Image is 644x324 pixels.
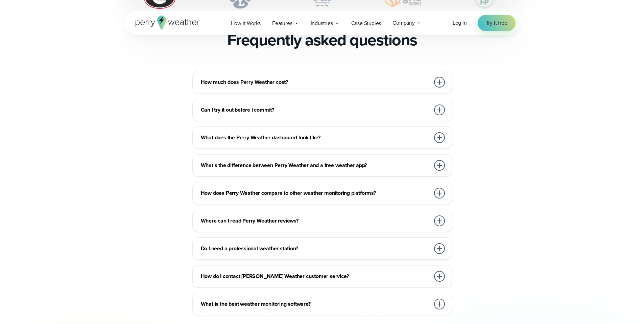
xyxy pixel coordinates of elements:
[486,19,507,27] span: Try it free
[392,19,415,27] span: Company
[201,217,430,225] h3: Where can I read Perry Weather reviews?
[225,16,267,30] a: How it Works
[201,245,430,253] h3: Do I need a professional weather station?
[201,78,430,86] h3: How much does Perry Weather cost?
[453,19,467,27] span: Log in
[201,134,430,142] h3: What does the Perry Weather dashboard look like?
[351,19,381,27] span: Case Studies
[201,106,430,114] h3: Can I try it out before I commit?
[227,30,417,49] h2: Frequently asked questions
[311,19,333,27] span: Industries
[201,272,430,280] h3: How do I contact [PERSON_NAME] Weather customer service?
[231,19,261,27] span: How it Works
[453,19,467,27] a: Log in
[201,189,430,197] h3: How does Perry Weather compare to other weather monitoring platforms?
[272,19,292,27] span: Features
[345,16,387,30] a: Case Studies
[478,15,516,31] a: Try it free
[201,300,430,308] h3: What is the best weather monitoring software?
[201,161,430,169] h3: What’s the difference between Perry Weather and a free weather app?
